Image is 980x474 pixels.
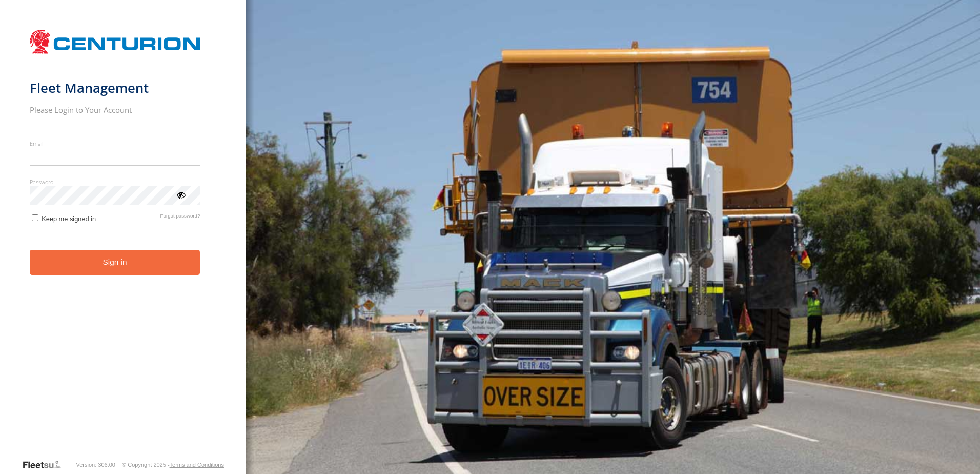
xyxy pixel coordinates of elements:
form: main [30,25,217,459]
label: Email [30,140,200,147]
img: Centurion Transport [30,29,200,55]
input: Keep me signed in [32,214,38,221]
h2: Please Login to Your Account [30,105,200,115]
a: Visit our Website [22,460,69,470]
h1: Fleet Management [30,80,200,96]
span: Keep me signed in [42,215,96,223]
a: Terms and Conditions [170,462,224,468]
a: Forgot password? [160,213,200,223]
div: © Copyright 2025 - [122,462,224,468]
div: Version: 306.00 [76,462,115,468]
button: Sign in [30,250,200,275]
div: ViewPassword [175,189,186,200]
label: Password [30,178,200,186]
